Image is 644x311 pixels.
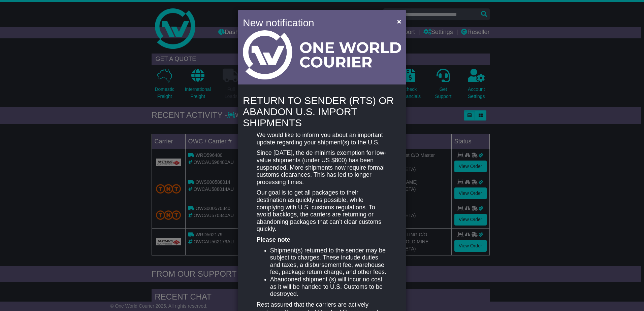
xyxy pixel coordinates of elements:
p: Since [DATE], the de minimis exemption for low-value shipments (under US $800) has been suspended... [257,149,387,186]
span: × [397,18,401,25]
h4: New notification [243,15,387,30]
li: Shipment(s) returned to the sender may be subject to charges. These include duties and taxes, a d... [270,247,387,276]
strong: Please note [257,236,290,243]
button: Close [394,14,405,28]
li: Abandoned shipment (s) will incur no cost as it will be handed to U.S. Customs to be destroyed. [270,276,387,298]
h4: RETURN TO SENDER (RTS) OR ABANDON U.S. IMPORT SHIPMENTS [243,95,401,128]
p: Our goal is to get all packages to their destination as quickly as possible, while complying with... [257,189,387,233]
p: We would like to inform you about an important update regarding your shipment(s) to the U.S. [257,132,387,146]
img: Light [243,30,401,79]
